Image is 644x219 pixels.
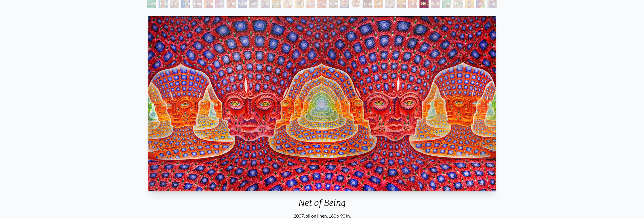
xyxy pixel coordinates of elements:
div: Net of Being [146,198,498,212]
img: Net-of-Being-2021-Alex-Grey-watermarked.jpeg [148,16,496,191]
